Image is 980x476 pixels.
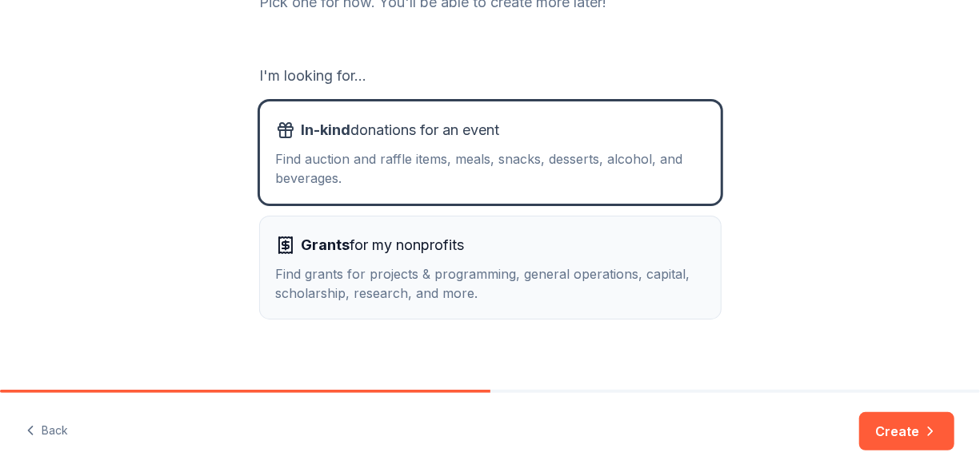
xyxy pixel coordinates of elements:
div: Find auction and raffle items, meals, snacks, desserts, alcohol, and beverages. [276,149,705,188]
button: In-kinddonations for an eventFind auction and raffle items, meals, snacks, desserts, alcohol, and... [260,101,721,204]
span: Grants [302,236,350,253]
span: donations for an event [302,117,500,143]
span: In-kind [302,121,351,138]
button: Grantsfor my nonprofitsFind grants for projects & programming, general operations, capital, schol... [260,216,721,319]
div: I'm looking for... [260,63,721,89]
span: for my nonprofits [302,232,465,258]
div: Find grants for projects & programming, general operations, capital, scholarship, research, and m... [276,264,705,303]
button: Create [859,412,954,450]
button: Back [26,415,68,448]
